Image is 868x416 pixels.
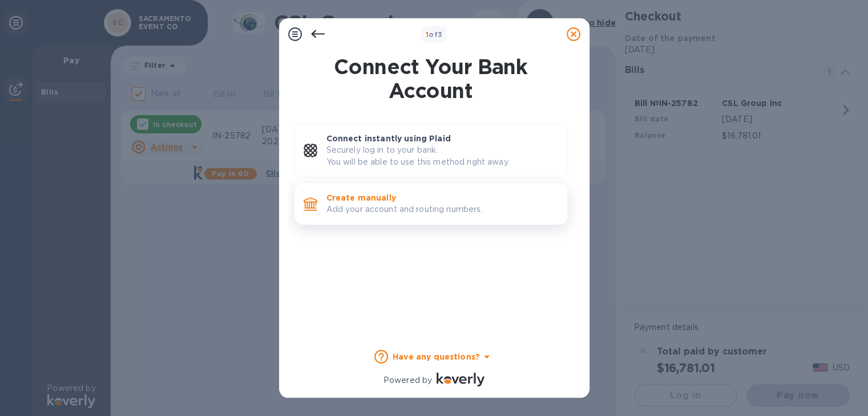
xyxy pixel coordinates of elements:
[437,373,485,386] img: Logo
[426,30,429,39] span: 1
[426,30,443,39] b: of 3
[383,374,432,386] p: Powered by
[289,55,572,103] h1: Connect Your Bank Account
[326,144,558,168] p: Securely log in to your bank. You will be able to use this method right away.
[326,203,558,215] p: Add your account and routing numbers.
[326,133,558,144] p: Connect instantly using Plaid
[393,352,480,361] b: Have any questions?
[326,192,558,203] p: Create manually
